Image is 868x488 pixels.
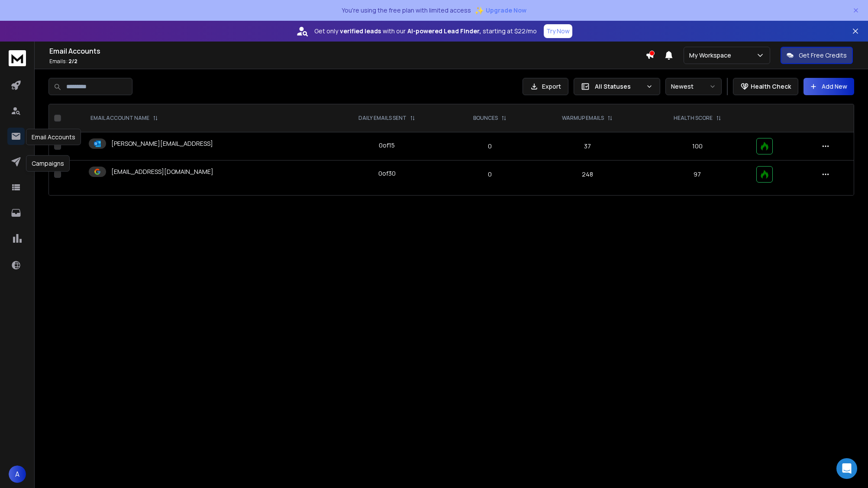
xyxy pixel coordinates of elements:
[674,115,713,122] p: HEALTH SCORE
[803,78,854,95] button: Add New
[473,115,498,122] p: BOUNCES
[733,78,798,95] button: Health Check
[358,115,407,122] p: DAILY EMAILS SENT
[68,58,77,65] span: 2 / 2
[644,132,751,161] td: 100
[562,115,604,122] p: WARMUP EMAILS
[644,161,751,189] td: 97
[544,24,572,38] button: Try Now
[378,169,396,178] div: 0 of 30
[111,167,213,176] p: [EMAIL_ADDRESS][DOMAIN_NAME]
[531,132,644,161] td: 37
[781,47,853,64] button: Get Free Credits
[379,141,395,150] div: 0 of 15
[531,161,644,189] td: 248
[836,458,857,479] div: Open Intercom Messenger
[49,46,645,56] h1: Email Accounts
[9,466,26,483] button: A
[595,82,642,91] p: All Statuses
[474,4,484,16] span: ✨
[49,58,645,65] p: Emails :
[546,27,570,35] p: Try Now
[665,78,722,95] button: Newest
[407,27,481,35] strong: AI-powered Lead Finder,
[342,6,471,15] p: You're using the free plan with limited access
[111,139,213,148] p: [PERSON_NAME][EMAIL_ADDRESS]
[799,51,847,60] p: Get Free Credits
[454,170,526,179] p: 0
[689,51,735,60] p: My Workspace
[26,129,81,145] div: Email Accounts
[474,2,526,19] button: ✨Upgrade Now
[9,50,26,66] img: logo
[486,6,526,15] span: Upgrade Now
[314,27,537,35] p: Get only with our starting at $22/mo
[26,155,70,172] div: Campaigns
[340,27,381,35] strong: verified leads
[454,142,526,151] p: 0
[751,82,791,91] p: Health Check
[523,78,568,95] button: Export
[90,115,158,122] div: EMAIL ACCOUNT NAME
